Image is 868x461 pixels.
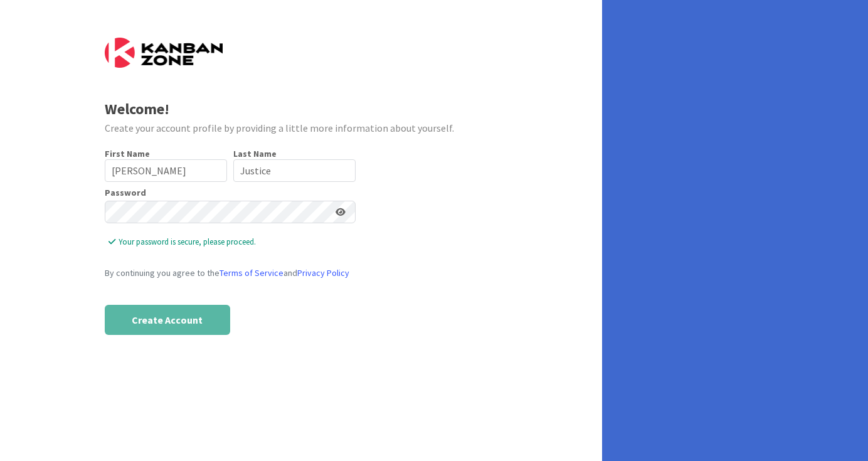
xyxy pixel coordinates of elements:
img: Kanban Zone [105,38,223,68]
a: Terms of Service [220,267,283,278]
label: Password [105,188,146,197]
div: Create your account profile by providing a little more information about yourself. [105,120,498,135]
button: Create Account [105,305,230,335]
div: Welcome! [105,98,498,120]
a: Privacy Policy [297,267,349,278]
div: By continuing you agree to the and [105,267,356,280]
label: Last Name [233,148,277,159]
label: First Name [105,148,150,159]
span: Your password is secure, please proceed. [109,236,356,248]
